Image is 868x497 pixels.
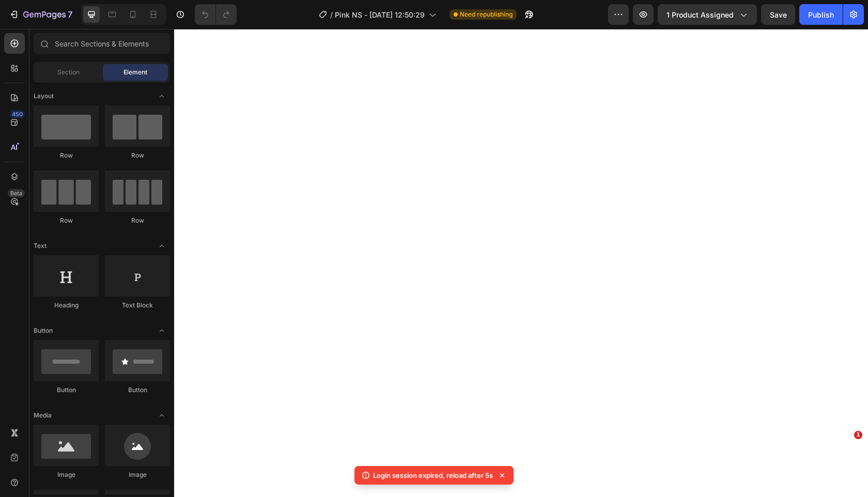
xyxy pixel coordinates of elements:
[808,9,834,20] div: Publish
[34,33,170,54] input: Search Sections & Elements
[34,326,53,335] span: Button
[34,301,99,310] div: Heading
[34,411,52,420] span: Media
[4,4,77,25] button: 7
[174,29,868,497] iframe: Design area
[460,10,513,19] span: Need republishing
[34,216,99,225] div: Row
[833,446,858,471] iframe: Intercom live chat
[195,4,237,25] div: Undo/Redo
[34,470,99,479] div: Image
[68,8,72,21] p: 7
[799,4,843,25] button: Publish
[105,301,170,310] div: Text Block
[123,68,147,77] span: Element
[34,91,54,101] span: Layout
[10,110,25,118] div: 450
[854,431,862,439] span: 1
[667,9,734,20] span: 1 product assigned
[330,9,333,20] span: /
[153,238,170,254] span: Toggle open
[373,470,493,480] p: Login session expired, reload after 5s
[105,470,170,479] div: Image
[335,9,425,20] span: Pink NS - [DATE] 12:50:29
[658,4,757,25] button: 1 product assigned
[57,68,80,77] span: Section
[34,385,99,395] div: Button
[761,4,795,25] button: Save
[153,88,170,104] span: Toggle open
[153,322,170,339] span: Toggle open
[153,407,170,424] span: Toggle open
[105,385,170,395] div: Button
[105,151,170,160] div: Row
[8,189,25,197] div: Beta
[770,10,787,19] span: Save
[34,241,47,251] span: Text
[34,151,99,160] div: Row
[105,216,170,225] div: Row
